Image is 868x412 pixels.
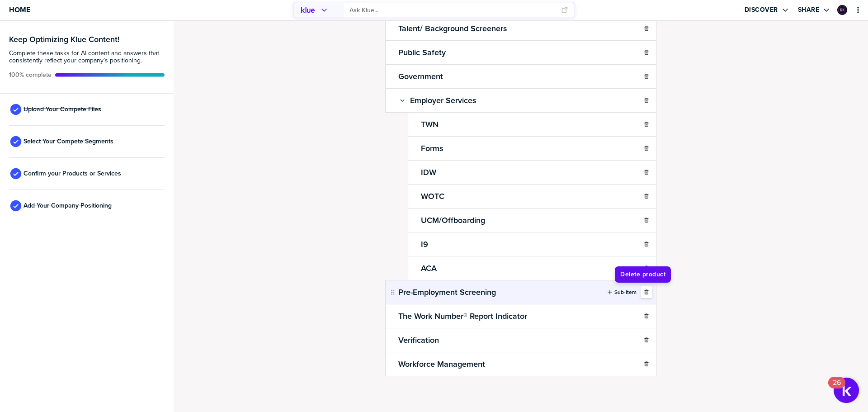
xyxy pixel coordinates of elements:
[385,40,656,65] li: Public Safety
[834,378,859,403] button: Open Resource Center, 26 new notifications
[603,286,641,298] button: Sub-Item
[836,4,848,16] a: Edit Profile
[419,214,487,227] h2: UCM/Offboarding
[419,190,446,203] h2: WOTC
[24,106,101,113] span: Upload Your Compete Files
[385,88,656,113] li: Employer Services
[24,170,121,177] span: Confirm your Products or Services
[385,352,656,376] li: Workforce Management
[396,286,498,298] h2: Pre-Employment Screening
[408,94,478,107] h2: Employer Services
[24,138,113,145] span: Select Your Compete Segments
[620,270,665,279] span: Delete product
[385,304,656,328] li: The Work Number® Report Indicator
[385,256,656,280] li: ACA
[419,142,445,155] h2: Forms
[419,166,438,179] h2: IDW
[396,22,509,35] h2: Talent/ Background Screeners
[396,310,529,322] h2: The Work Number® Report Indicator
[396,46,448,59] h2: Public Safety
[838,6,846,14] img: 077a92782e7785b2d0ad9bd98defbe06-sml.png
[385,280,656,304] li: Pre-Employment ScreeningSub-Item
[385,232,656,256] li: I9
[419,118,440,131] h2: TWN
[385,184,656,208] li: WOTC
[614,289,637,296] label: Sub-Item
[396,334,441,346] h2: Verification
[396,70,445,83] h2: Government
[9,71,52,79] span: Active
[396,358,487,370] h2: Workforce Management
[798,6,820,14] label: Share
[419,238,430,251] h2: I9
[745,6,778,14] label: Discover
[385,328,656,352] li: Verification
[385,64,656,89] li: Government
[385,136,656,161] li: Forms
[385,16,656,41] li: Talent/ Background Screeners
[385,160,656,185] li: IDW
[24,202,112,209] span: Add Your Company Positioning
[9,35,165,43] h3: Keep Optimizing Klue Content!
[385,208,656,232] li: UCM/Offboarding
[385,112,656,137] li: TWN
[9,50,165,64] span: Complete these tasks for AI content and answers that consistently reflect your company’s position...
[349,3,556,18] input: Ask Klue...
[837,5,847,15] div: Kristen Kalz
[419,262,439,275] h2: ACA
[833,383,841,394] div: 26
[9,6,30,14] span: Home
